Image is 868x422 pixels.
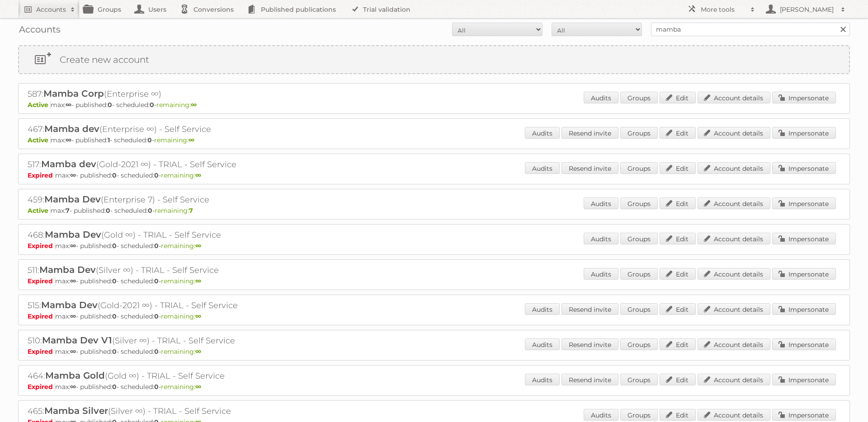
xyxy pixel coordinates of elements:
[698,374,770,385] a: Account details
[154,383,159,391] strong: 0
[28,300,344,311] h2: 515: (Gold-2021 ∞) - TRIAL - Self Service
[620,127,658,139] a: Groups
[701,5,746,14] h2: More tools
[154,312,159,320] strong: 0
[772,303,836,315] a: Impersonate
[189,206,193,215] strong: 7
[660,127,696,139] a: Edit
[772,374,836,385] a: Impersonate
[112,171,117,179] strong: 0
[44,194,101,205] span: Mamba Dev
[148,206,152,215] strong: 0
[660,338,696,350] a: Edit
[561,127,618,139] a: Resend invite
[195,242,201,250] strong: ∞
[161,277,201,285] span: remaining:
[70,171,76,179] strong: ∞
[584,197,618,209] a: Audits
[28,347,840,356] p: max: - published: - scheduled: -
[19,46,849,73] a: Create new account
[28,370,344,382] h2: 464: (Gold ∞) - TRIAL - Self Service
[161,171,201,179] span: remaining:
[108,136,110,144] strong: 1
[561,374,618,385] a: Resend invite
[772,92,836,103] a: Impersonate
[28,277,840,285] p: max: - published: - scheduled: -
[28,88,344,100] h2: 587: (Enterprise ∞)
[28,159,344,170] h2: 517: (Gold-2021 ∞) - TRIAL - Self Service
[112,242,117,250] strong: 0
[698,303,770,315] a: Account details
[620,268,658,280] a: Groups
[28,383,840,391] p: max: - published: - scheduled: -
[28,383,55,391] span: Expired
[28,206,51,215] span: Active
[660,303,696,315] a: Edit
[561,303,618,315] a: Resend invite
[154,136,194,144] span: remaining:
[42,335,112,346] span: Mamba Dev V1
[584,409,618,421] a: Audits
[525,303,560,315] a: Audits
[106,206,110,215] strong: 0
[41,159,96,169] span: Mamba dev
[772,338,836,350] a: Impersonate
[150,101,154,109] strong: 0
[525,374,560,385] a: Audits
[28,312,840,320] p: max: - published: - scheduled: -
[698,162,770,174] a: Account details
[28,101,51,109] span: Active
[154,242,159,250] strong: 0
[112,383,117,391] strong: 0
[698,338,770,350] a: Account details
[195,171,201,179] strong: ∞
[561,162,618,174] a: Resend invite
[620,409,658,421] a: Groups
[28,171,55,179] span: Expired
[28,242,840,250] p: max: - published: - scheduled: -
[584,233,618,244] a: Audits
[44,405,108,416] span: Mamba Silver
[620,162,658,174] a: Groups
[660,92,696,103] a: Edit
[66,101,71,109] strong: ∞
[41,300,98,310] span: Mamba Dev
[28,194,344,206] h2: 459: (Enterprise 7) - Self Service
[36,5,66,14] h2: Accounts
[772,233,836,244] a: Impersonate
[28,229,344,241] h2: 468: (Gold ∞) - TRIAL - Self Service
[772,409,836,421] a: Impersonate
[772,127,836,139] a: Impersonate
[161,383,201,391] span: remaining:
[620,303,658,315] a: Groups
[698,92,770,103] a: Account details
[28,347,55,356] span: Expired
[660,409,696,421] a: Edit
[698,233,770,244] a: Account details
[195,383,201,391] strong: ∞
[161,242,201,250] span: remaining:
[70,312,76,320] strong: ∞
[28,206,840,215] p: max: - published: - scheduled: -
[620,374,658,385] a: Groups
[660,197,696,209] a: Edit
[772,162,836,174] a: Impersonate
[189,136,194,144] strong: ∞
[195,277,201,285] strong: ∞
[28,405,344,417] h2: 465: (Silver ∞) - TRIAL - Self Service
[43,88,104,99] span: Mamba Corp
[70,242,76,250] strong: ∞
[70,383,76,391] strong: ∞
[161,347,201,356] span: remaining:
[778,5,836,14] h2: [PERSON_NAME]
[620,338,658,350] a: Groups
[44,123,99,134] span: Mamba dev
[28,264,344,276] h2: 511: (Silver ∞) - TRIAL - Self Service
[525,162,560,174] a: Audits
[584,268,618,280] a: Audits
[620,233,658,244] a: Groups
[660,268,696,280] a: Edit
[561,338,618,350] a: Resend invite
[525,338,560,350] a: Audits
[112,277,117,285] strong: 0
